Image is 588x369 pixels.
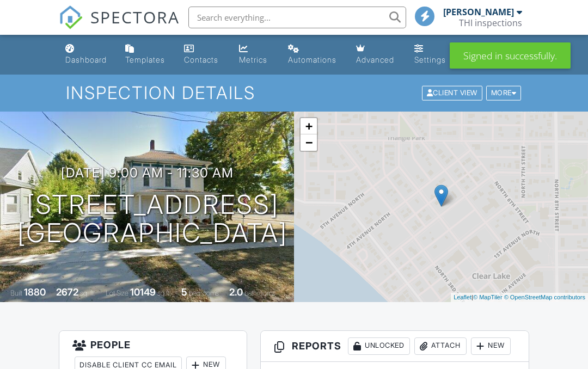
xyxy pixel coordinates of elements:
[422,86,482,101] div: Client View
[421,88,485,96] a: Client View
[288,55,336,64] div: Automations
[410,39,453,70] a: Settings
[454,294,471,300] a: Leaflet
[352,39,401,70] a: Advanced
[188,7,406,28] input: Search everything...
[65,55,107,64] div: Dashboard
[443,7,514,17] div: [PERSON_NAME]
[80,289,95,297] span: sq. ft.
[356,55,394,64] div: Advanced
[56,286,78,298] div: 2672
[348,337,410,355] div: Unlocked
[184,55,218,64] div: Contacts
[229,286,243,298] div: 2.0
[239,55,267,64] div: Metrics
[301,118,317,134] a: Zoom in
[157,289,171,297] span: sq.ft.
[130,286,156,298] div: 10149
[244,289,275,297] span: bathrooms
[125,55,165,64] div: Templates
[61,39,112,70] a: Dashboard
[180,39,226,70] a: Contacts
[59,5,83,29] img: The Best Home Inspection Software - Spectora
[61,165,234,180] h3: [DATE] 9:00 am - 11:30 am
[17,190,287,248] h1: [STREET_ADDRESS] [GEOGRAPHIC_DATA]
[59,15,180,38] a: SPECTORA
[450,42,571,69] div: Signed in successfully.
[486,86,522,101] div: More
[10,289,22,297] span: Built
[301,134,317,151] a: Zoom out
[284,39,342,70] a: Automations (Basic)
[189,289,219,297] span: bedrooms
[414,55,446,64] div: Settings
[451,293,588,302] div: |
[181,286,187,298] div: 5
[24,286,46,298] div: 1880
[459,17,522,28] div: THI inspections
[504,294,585,300] a: © OpenStreetMap contributors
[471,337,511,355] div: New
[90,5,180,28] span: SPECTORA
[414,337,467,355] div: Attach
[473,294,503,300] a: © MapTiler
[235,39,275,70] a: Metrics
[66,83,522,102] h1: Inspection Details
[121,39,171,70] a: Templates
[261,331,529,362] h3: Reports
[106,289,128,297] span: Lot Size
